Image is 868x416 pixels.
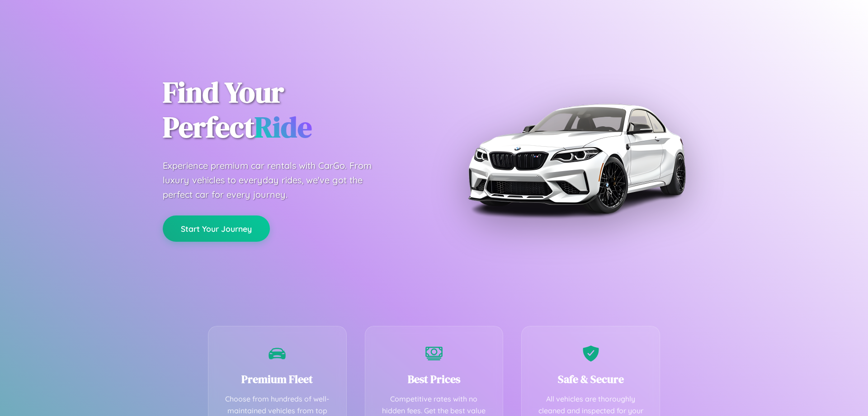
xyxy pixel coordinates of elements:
[255,107,312,147] span: Ride
[463,45,689,272] img: Premium BMW car rental vehicle
[535,372,646,387] h3: Safe & Secure
[379,372,490,387] h3: Best Prices
[163,158,389,202] p: Experience premium car rentals with CarGo. From luxury vehicles to everyday rides, we've got the ...
[163,215,270,242] button: Start Your Journey
[222,372,333,387] h3: Premium Fleet
[163,75,420,145] h1: Find Your Perfect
